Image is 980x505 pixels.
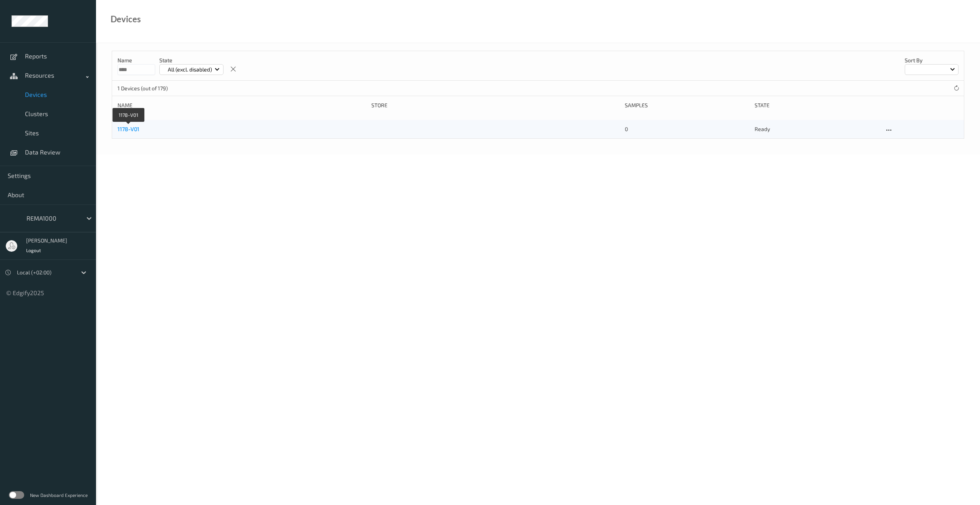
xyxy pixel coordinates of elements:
[165,66,215,73] p: All (excl. disabled)
[118,85,175,92] p: 1 Devices (out of 179)
[118,126,139,132] a: 1178-V01
[159,56,223,64] p: State
[118,56,155,64] p: Name
[118,101,366,109] div: Name
[755,125,879,133] p: ready
[625,101,749,109] div: Samples
[111,15,141,23] div: Devices
[905,56,958,64] p: Sort by
[625,125,749,133] div: 0
[371,101,620,109] div: Store
[755,101,879,109] div: State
